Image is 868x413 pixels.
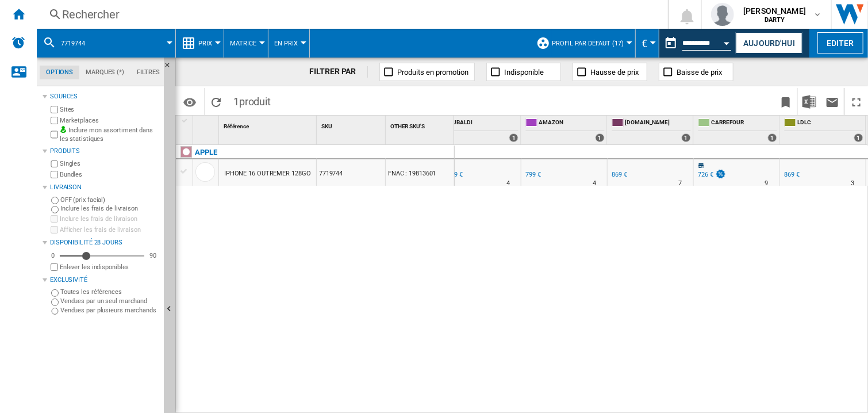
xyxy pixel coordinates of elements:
input: Toutes les références [51,289,59,297]
input: Marketplaces [51,117,58,124]
button: Envoyer ce rapport par email [821,88,844,115]
label: Marketplaces [60,116,159,125]
md-tab-item: Marques (*) [79,66,130,79]
div: Livraison [50,183,159,192]
span: [PERSON_NAME] [743,5,806,17]
label: Bundles [60,170,159,179]
div: Délai de livraison : 4 jours [506,178,510,189]
div: SKU Sort None [319,116,385,133]
label: Sites [60,105,159,114]
label: Toutes les références [60,288,159,296]
div: 726 € [697,169,727,181]
button: Recharger [205,88,228,115]
button: En Prix [274,29,304,58]
div: Prix [182,29,218,58]
input: Inclure mon assortiment dans les statistiques [51,128,58,142]
div: 869 € [785,171,800,178]
div: Profil par défaut (17) [536,29,629,58]
label: Singles [60,159,159,168]
span: Profil par défaut (17) [552,40,624,47]
div: 726 € [698,171,714,178]
span: En Prix [274,40,298,47]
img: profile.jpg [711,3,734,26]
button: € [642,29,653,58]
div: Délai de livraison : 9 jours [765,178,769,189]
span: SKU [321,123,332,129]
button: Open calendar [717,31,738,52]
div: [DOMAIN_NAME] 1 offers sold by MATERIEL.NET [610,116,693,144]
div: 1 offers sold by UBALDI [509,133,519,142]
input: Sites [51,106,58,113]
div: OTHER SKU'S Sort None [388,116,454,133]
label: Enlever les indisponibles [60,263,159,271]
input: Vendues par un seul marchand [51,299,59,306]
img: alerts-logo.svg [11,36,25,49]
label: Inclure les frais de livraison [60,215,159,223]
div: Disponibilité 28 Jours [50,238,159,247]
button: md-calendar [659,32,682,55]
input: Vendues par plusieurs marchands [51,308,59,315]
span: OTHER SKU'S [390,123,425,129]
div: Sort None [221,116,316,133]
label: Afficher les frais de livraison [60,225,159,234]
button: Plein écran [845,88,868,115]
input: Singles [51,160,58,168]
input: Afficher les frais de livraison [51,226,58,234]
div: 7719744 [317,159,385,186]
div: Référence Sort None [221,116,316,133]
md-menu: Currency [636,29,659,58]
span: AMAZON [539,118,605,128]
b: DARTY [765,16,785,24]
span: Référence [224,123,249,129]
input: Bundles [51,171,58,178]
div: 1 offers sold by CARREFOUR [768,133,777,142]
div: Délai de livraison : 4 jours [593,178,596,189]
button: Créer un favoris [774,88,797,115]
button: Prix [198,29,218,58]
div: AMAZON 1 offers sold by AMAZON [524,116,607,144]
span: [DOMAIN_NAME] [625,118,691,128]
button: Matrice [230,29,262,58]
button: Indisponible [486,63,561,81]
button: Baisse de prix [659,63,733,81]
div: Délai de livraison : 7 jours [679,178,682,189]
span: Baisse de prix [677,68,722,77]
div: 869 € [612,171,628,178]
span: Matrice [230,40,256,47]
div: Délai de livraison : 3 jours [851,178,855,189]
button: Télécharger au format Excel [798,88,821,115]
div: 869 € [610,169,628,181]
div: 1 offers sold by AMAZON [596,133,605,142]
button: Hausse de prix [573,63,647,81]
span: Hausse de prix [590,68,639,77]
span: produit [239,95,271,108]
div: UBALDI 1 offers sold by UBALDI [437,116,521,144]
input: OFF (prix facial) [51,197,59,204]
img: excel-24x24.png [802,95,816,109]
img: mysite-bg-18x18.png [60,126,67,133]
button: Produits en promotion [379,63,475,81]
div: Exclusivité [50,276,159,285]
span: Prix [198,40,212,47]
div: FILTRER PAR [310,66,368,78]
input: Inclure les frais de livraison [51,206,59,213]
div: 90 [147,251,159,260]
label: OFF (prix facial) [60,196,159,204]
div: Ce rapport est basé sur une date antérieure à celle d'aujourd'hui. [659,29,733,58]
div: Sort None [388,116,454,133]
span: 1 [228,88,276,112]
span: 7719744 [61,40,85,47]
div: LDLC 1 offers sold by LDLC [782,116,866,144]
label: Vendues par un seul marchand [60,297,159,305]
div: CARREFOUR 1 offers sold by CARREFOUR [696,116,779,144]
div: Sort None [195,116,218,133]
span: LDLC [798,118,863,128]
label: Inclure mon assortiment dans les statistiques [60,126,159,144]
button: 7719744 [61,29,97,58]
div: FNAC : 19813601 [386,159,454,186]
button: Editer [817,32,863,53]
div: 7719744 [43,29,170,58]
span: Indisponible [504,68,544,77]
